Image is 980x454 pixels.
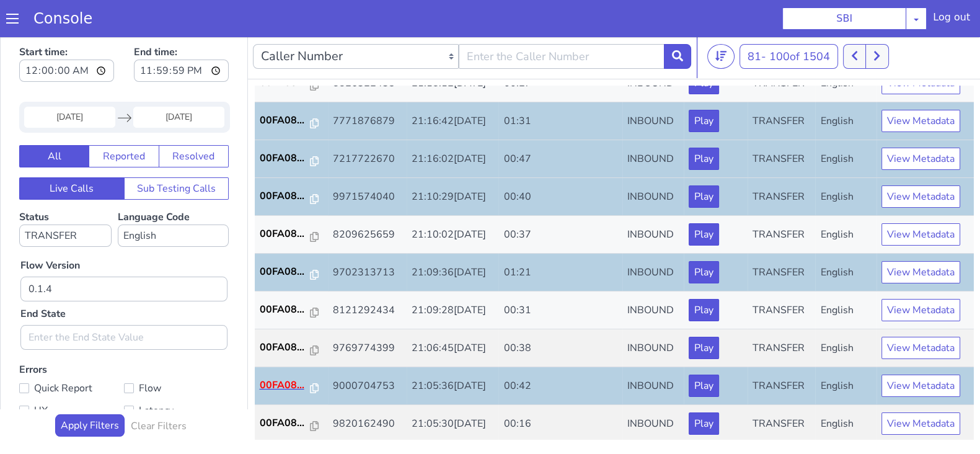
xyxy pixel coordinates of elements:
a: Console [19,10,107,27]
a: 00FA08... [260,117,323,131]
td: 21:06:45[DATE] [407,295,499,333]
td: TRANSFER [748,68,815,106]
div: Log out [933,10,970,30]
td: 7217722670 [328,106,407,144]
td: 00:37 [498,182,622,220]
a: 00FA08... [260,344,323,358]
td: INBOUND [622,257,684,295]
input: Start Date [24,73,115,94]
label: UX [19,368,124,385]
label: Start time: [19,7,114,51]
button: Play [689,113,719,136]
td: English [815,295,876,333]
td: 21:09:36[DATE] [407,220,499,257]
p: 00FA08... [260,268,311,283]
label: End time: [134,7,229,51]
td: INBOUND [622,220,684,257]
p: 00FA08... [260,381,311,396]
td: 00:42 [498,333,622,371]
td: English [815,182,876,220]
td: 01:21 [498,220,622,257]
label: Latency [124,368,229,385]
button: Apply Filters [55,380,125,403]
input: Enter the Flow Version ID [20,243,227,267]
h6: Clear Filters [131,386,187,398]
a: 00FA08... [260,381,323,396]
td: 00:40 [498,144,622,182]
a: 00FA08... [260,79,323,94]
td: TRANSFER [748,182,815,220]
td: 21:05:36[DATE] [407,333,499,371]
p: 00FA08... [260,306,311,321]
td: TRANSFER [748,257,815,295]
td: 00:16 [498,371,622,409]
button: View Metadata [881,378,960,401]
td: 9000704753 [328,333,407,371]
td: 21:09:28[DATE] [407,257,499,295]
p: 00FA08... [260,344,311,358]
td: 9769774399 [328,295,407,333]
td: INBOUND [622,333,684,371]
span: 100 of 1504 [769,15,830,30]
button: Reported [89,111,159,133]
button: Play [689,303,719,325]
button: Play [689,378,719,401]
label: Status [19,176,112,213]
button: Live Calls [19,143,125,166]
p: 00FA08... [260,230,311,245]
button: Play [689,189,719,211]
td: English [815,68,876,106]
input: End Date [133,73,224,94]
button: Play [689,76,719,98]
td: 21:16:42[DATE] [407,68,499,106]
td: INBOUND [622,295,684,333]
td: TRANSFER [748,144,815,182]
p: 00FA08... [260,117,311,131]
label: End State [20,272,66,287]
td: TRANSFER [748,220,815,257]
a: 00FA08... [260,154,323,169]
button: 81- 100of 1504 [739,10,838,35]
button: Play [689,265,719,287]
td: 8121292434 [328,257,407,295]
button: SBI [782,7,906,30]
input: Enter the Caller Number [459,10,664,35]
select: Status [19,190,112,213]
button: View Metadata [881,76,960,98]
button: Sub Testing Calls [124,143,229,166]
td: English [815,106,876,144]
label: Flow [124,345,229,363]
td: 00:31 [498,257,622,295]
td: 01:31 [498,68,622,106]
button: Play [689,340,719,363]
button: Resolved [159,111,229,133]
a: 00FA08... [260,192,323,207]
td: English [815,220,876,257]
td: 00:47 [498,106,622,144]
td: 21:10:29[DATE] [407,144,499,182]
label: Quick Report [19,345,124,363]
td: 9971574040 [328,144,407,182]
label: Flow Version [20,224,80,239]
td: 00:38 [498,295,622,333]
p: 00FA08... [260,192,311,207]
td: INBOUND [622,68,684,106]
td: English [815,257,876,295]
button: View Metadata [881,303,960,325]
td: INBOUND [622,144,684,182]
td: English [815,144,876,182]
td: TRANSFER [748,295,815,333]
td: 9820162490 [328,371,407,409]
td: 9702313713 [328,220,407,257]
td: 7771876879 [328,68,407,106]
button: View Metadata [881,227,960,249]
td: 21:16:02[DATE] [407,106,499,144]
button: All [19,111,89,133]
button: View Metadata [881,113,960,136]
td: TRANSFER [748,333,815,371]
p: 00FA08... [260,154,311,169]
td: 8209625659 [328,182,407,220]
td: INBOUND [622,106,684,144]
input: Enter the End State Value [20,291,227,316]
td: TRANSFER [748,371,815,409]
